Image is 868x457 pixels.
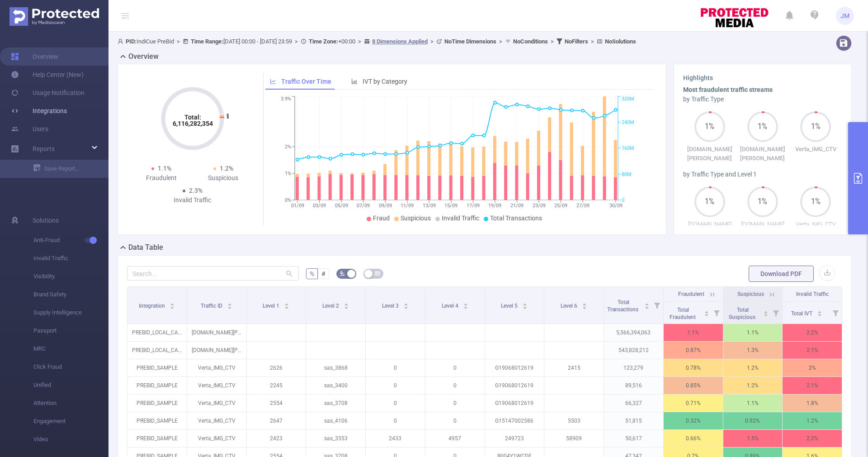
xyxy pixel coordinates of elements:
[783,412,842,429] p: 1.2%
[664,395,723,412] p: 0.71%
[736,220,789,238] p: [DOMAIN_NAME][PERSON_NAME]
[127,412,187,429] p: PREBID_SAMPLE
[485,377,544,394] p: G19068012619
[488,203,501,209] tspan: 19/09
[764,313,769,315] i: icon: caret-down
[485,395,544,412] p: G19068012619
[33,145,55,152] span: Reports
[736,145,789,162] p: [DOMAIN_NAME][PERSON_NAME]
[764,309,769,312] i: icon: caret-up
[306,412,365,429] p: sas_4106
[622,119,634,125] tspan: 240M
[247,377,306,394] p: 2245
[306,359,365,376] p: sas_3868
[366,359,425,376] p: 0
[783,395,842,412] p: 1.8%
[769,302,782,324] i: Filter menu
[561,303,579,309] span: Level 6
[490,214,542,222] span: Total Transactions
[609,203,623,209] tspan: 30/09
[683,73,842,83] h3: Highlights
[187,359,246,376] p: Verta_IMG_CTV
[463,302,468,305] i: icon: caret-up
[270,78,276,85] i: icon: line-chart
[425,377,485,394] p: 0
[11,120,48,138] a: Users
[548,38,557,45] span: >
[607,299,640,313] span: Total Transactions
[463,302,468,307] div: Sort
[683,95,842,104] div: by Traffic Type
[664,377,723,394] p: 0.85%
[285,197,291,203] tspan: 0%
[344,302,349,307] div: Sort
[201,303,224,309] span: Traffic ID
[403,305,408,308] i: icon: caret-down
[127,430,187,447] p: PREBID_SAMPLE
[344,302,349,305] i: icon: caret-up
[227,302,232,305] i: icon: caret-up
[401,214,431,222] span: Suspicious
[403,302,408,305] i: icon: caret-up
[33,140,55,158] a: Reports
[187,342,246,359] p: [DOMAIN_NAME][PERSON_NAME]
[284,305,289,308] i: icon: caret-down
[664,359,723,376] p: 0.78%
[604,324,663,341] p: 5,566,394,063
[683,220,736,238] p: [DOMAIN_NAME][PERSON_NAME]
[193,173,255,183] div: Suspicious
[11,102,67,120] a: Integrations
[33,394,108,412] span: Attention
[335,203,348,209] tspan: 05/09
[403,302,409,307] div: Sort
[127,266,299,281] input: Search...
[285,171,291,176] tspan: 1%
[131,173,193,183] div: Fraudulent
[33,231,108,249] span: Anti-Fraud
[683,170,842,179] div: by Traffic Type and Level 1
[33,286,108,304] span: Brand Safety
[161,195,223,205] div: Invalid Traffic
[604,359,663,376] p: 123,279
[723,395,783,412] p: 1.1%
[118,38,636,45] span: IndiCue PreBid [DATE] 00:00 - [DATE] 23:59 +00:00
[425,359,485,376] p: 0
[351,78,358,85] i: icon: bar-chart
[285,144,291,150] tspan: 2%
[33,340,108,358] span: MRC
[683,145,736,162] p: [DOMAIN_NAME][PERSON_NAME]
[321,270,325,277] span: #
[379,203,392,209] tspan: 09/09
[605,38,636,45] b: No Solutions
[588,38,597,45] span: >
[263,303,281,309] span: Level 1
[485,359,544,376] p: G19068012619
[127,342,187,359] p: PREBID_LOCAL_CACHE
[247,359,306,376] p: 2626
[33,322,108,340] span: Passport
[306,395,365,412] p: sas_3708
[664,412,723,429] p: 0.32%
[425,412,485,429] p: 0
[544,412,604,429] p: 5503
[749,266,814,282] button: Download PDF
[737,291,764,297] span: Suspicious
[582,305,587,308] i: icon: caret-down
[651,287,663,324] i: Filter menu
[485,412,544,429] p: G15147002586
[704,309,709,315] div: Sort
[622,197,624,203] tspan: 0
[291,203,304,209] tspan: 01/09
[840,7,849,25] span: JM
[522,302,528,307] div: Sort
[710,302,723,324] i: Filter menu
[292,38,301,45] span: >
[783,377,842,394] p: 2.1%
[340,271,345,276] i: icon: bg-colors
[644,302,650,307] div: Sort
[796,291,829,297] span: Invalid Traffic
[565,38,588,45] b: No Filters
[723,359,783,376] p: 1.2%
[187,324,246,341] p: [DOMAIN_NAME][PERSON_NAME]
[372,38,428,45] u: 8 Dimensions Applied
